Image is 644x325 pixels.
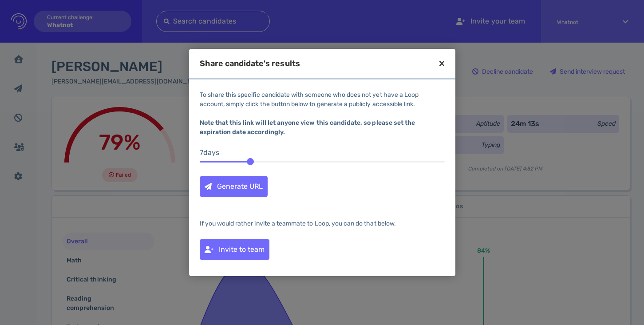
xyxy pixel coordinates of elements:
div: To share this specific candidate with someone who does not yet have a Loop account, simply click ... [200,90,445,137]
div: Generate URL [200,176,267,197]
button: Generate URL [200,176,268,197]
div: Share candidate's results [200,59,300,67]
div: If you would rather invite a teammate to Loop, you can do that below. [200,219,445,228]
div: Invite to team [200,239,269,260]
b: Note that this link will let anyone view this candidate, so please set the expiration date accord... [200,119,415,136]
div: 7 day s [200,147,445,158]
button: Invite to team [200,239,269,260]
